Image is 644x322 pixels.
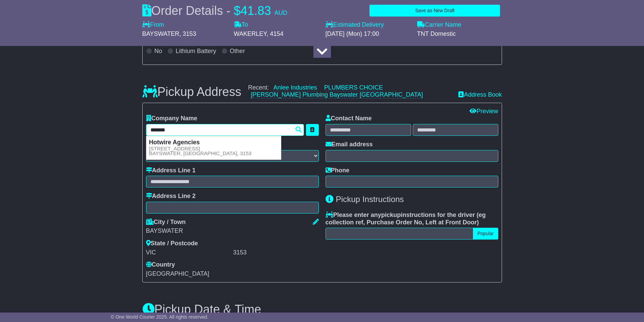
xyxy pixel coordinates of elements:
[142,3,287,18] div: Order Details -
[233,249,319,256] div: 3153
[142,303,502,316] h3: Pickup Date & Time
[146,249,232,256] div: VIC
[146,270,209,277] span: [GEOGRAPHIC_DATA]
[149,139,200,146] strong: Hotwire Agencies
[336,195,404,204] span: Pickup Instructions
[146,193,196,200] label: Address Line 2
[326,212,486,226] span: eg collection ref, Purchase Order No, Left at Front Door
[142,30,180,37] span: BAYSWATER
[275,9,287,16] span: AUD
[326,21,410,29] label: Estimated Delivery
[111,314,209,320] span: © One World Courier 2025. All rights reserved.
[146,240,198,247] label: State / Postcode
[326,115,372,122] label: Contact Name
[458,91,502,99] a: Address Book
[417,21,461,29] label: Carrier Name
[273,84,317,91] a: Anlee Industries
[324,84,383,91] a: PLUMBERS CHOICE
[326,141,373,148] label: Email address
[142,85,241,99] h3: Pickup Address
[146,227,319,235] div: BAYSWATER
[473,228,498,240] button: Popular
[179,30,196,37] span: , 3153
[146,167,196,174] label: Address Line 1
[326,30,410,38] div: [DATE] (Mon) 17:00
[381,212,401,218] span: pickup
[146,219,186,226] label: City / Town
[241,4,271,18] span: 41.83
[149,146,252,156] small: [STREET_ADDRESS] BAYSWATER, [GEOGRAPHIC_DATA], 3153
[470,108,498,115] a: Preview
[251,91,423,98] a: [PERSON_NAME] Plumbing Bayswater [GEOGRAPHIC_DATA]
[369,5,500,17] button: Save as New Draft
[142,21,164,29] label: From
[234,21,248,29] label: To
[326,167,350,174] label: Phone
[234,4,241,18] span: $
[234,30,267,37] span: WAKERLEY
[417,30,502,38] div: TNT Domestic
[248,84,452,99] div: Recent:
[146,115,197,122] label: Company Name
[267,30,284,37] span: , 4154
[146,261,175,269] label: Country
[326,212,498,226] label: Please enter any instructions for the driver ( )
